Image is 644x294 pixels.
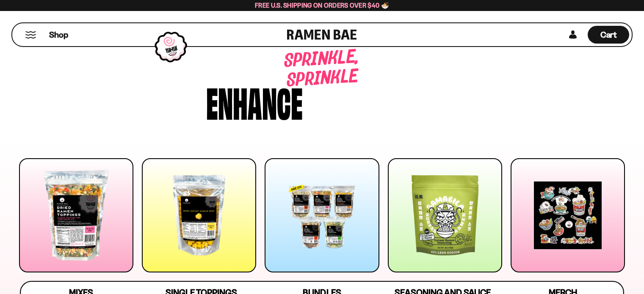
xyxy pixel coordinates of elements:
div: Enhance [206,81,303,121]
button: Mobile Menu Trigger [25,31,36,38]
a: Shop [49,26,68,44]
span: Cart [600,30,617,40]
a: Cart [588,23,629,46]
span: Free U.S. Shipping on Orders over $40 🍜 [255,1,389,9]
span: Shop [49,29,68,41]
